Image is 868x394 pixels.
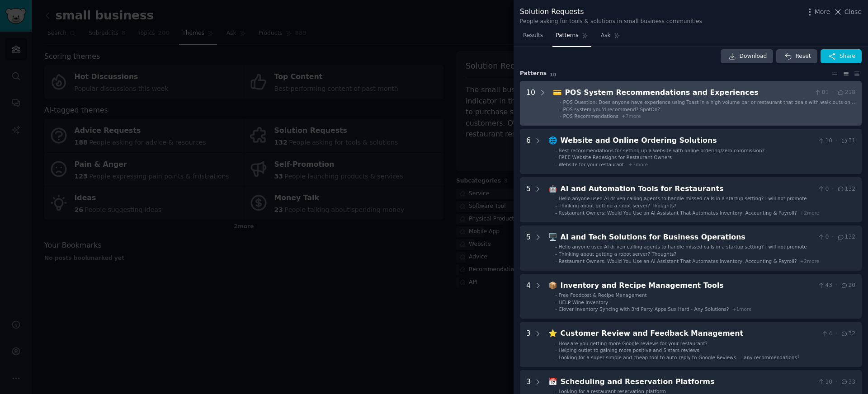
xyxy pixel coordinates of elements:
span: 31 [840,137,855,145]
div: Inventory and Recipe Management Tools [561,280,814,291]
span: Hello anyone used AI driven calling agents to handle missed calls in a startup setting? I will no... [559,244,807,249]
a: Patterns [552,28,591,47]
span: 32 [840,330,855,338]
span: Close [844,7,862,17]
div: 5 [526,232,531,264]
span: HELP Wine Inventory [559,300,609,305]
span: Free Foodcost & Recipe Management [559,292,647,298]
div: - [560,113,561,119]
span: Helping outlet to gaining more positive and 5 stars reviews. [559,347,701,353]
span: 10 [550,72,557,77]
div: - [555,292,557,298]
div: - [555,299,557,305]
span: POS Recommendations [563,113,618,119]
div: People asking for tools & solutions in small business communities [520,18,702,26]
span: 10 [817,378,832,386]
button: Reset [776,49,817,64]
div: - [555,347,557,353]
span: 132 [837,233,855,241]
span: 132 [837,185,855,193]
span: + 3 more [629,162,648,167]
span: · [835,281,837,290]
span: How are you getting more Google reviews for your restaurant? [559,341,708,346]
span: + 2 more [800,258,820,264]
div: Scheduling and Reservation Platforms [561,376,814,388]
span: Pattern s [520,70,547,78]
div: 6 [526,135,531,168]
span: 20 [840,281,855,290]
div: AI and Tech Solutions for Business Operations [561,232,814,243]
span: 218 [837,89,855,97]
div: 3 [526,328,531,361]
span: · [835,378,837,386]
span: Looking for a super simple and cheap tool to auto-reply to Google Reviews — any recommendations? [559,355,800,360]
span: Results [523,32,543,40]
span: Patterns [556,32,578,40]
span: Website for your restaurant. [559,162,626,167]
span: Restaurant Owners: Would You Use an AI Assistant That Automates Inventory, Accounting & Payroll? [559,210,797,216]
span: 📦 [548,281,557,290]
div: - [560,99,561,105]
span: More [815,7,830,17]
span: 4 [821,330,832,338]
div: 4 [526,280,531,313]
div: - [555,354,557,361]
div: 5 [526,183,531,216]
span: 🤖 [548,184,557,193]
span: 10 [817,137,832,145]
span: 💳 [553,88,562,97]
div: - [555,210,557,216]
div: - [555,258,557,264]
span: 43 [817,281,832,290]
span: POS Question: Does anyone have experience using Toast in a high volume bar or restaurant that dea... [563,99,855,111]
a: Ask [598,28,623,47]
span: 0 [817,185,829,193]
span: Hello anyone used AI driven calling agents to handle missed calls in a startup setting? I will no... [559,196,807,201]
span: 81 [814,89,829,97]
div: - [555,195,557,202]
span: POS system you'd recommend? SpotOn? [563,107,660,112]
span: ⭐ [548,329,557,338]
span: Ask [601,32,611,40]
span: Best recommendations for setting up a website with online ordering/zero commission? [559,148,765,153]
div: Website and Online Ordering Solutions [561,135,814,146]
button: Close [833,7,862,17]
div: - [560,106,561,113]
a: Results [520,28,546,47]
span: Thinking about getting a robot server? Thoughts? [559,203,676,208]
span: Clover Inventory Syncing with 3rd Party Apps Sux Hard - Any Solutions? [559,306,729,312]
span: + 1 more [732,306,752,312]
div: - [555,202,557,209]
span: FREE Website Redesigns for Restaurant Owners [559,155,672,160]
span: 0 [817,233,829,241]
a: Download [721,49,774,64]
span: · [832,185,834,193]
span: 📅 [548,377,557,386]
button: More [805,7,830,17]
span: Looking for a restaurant reservation platform [559,389,666,394]
div: - [555,154,557,160]
span: Thinking about getting a robot server? Thoughts? [559,251,676,257]
span: 🖥️ [548,233,557,241]
div: 10 [526,87,535,120]
div: Solution Requests [520,6,702,18]
div: - [555,306,557,312]
div: Customer Review and Feedback Management [561,328,818,339]
span: Download [740,52,767,61]
span: Share [840,52,855,61]
span: Restaurant Owners: Would You Use an AI Assistant That Automates Inventory, Accounting & Payroll? [559,258,797,264]
button: Share [821,49,862,64]
div: - [555,147,557,154]
span: + 2 more [800,210,820,216]
span: · [835,137,837,145]
span: · [835,330,837,338]
div: - [555,251,557,257]
div: POS System Recommendations and Experiences [565,87,811,98]
div: - [555,244,557,250]
span: · [832,233,834,241]
span: + 7 more [622,113,641,119]
div: - [555,161,557,168]
span: 🌐 [548,136,557,145]
span: Reset [795,52,811,61]
div: AI and Automation Tools for Restaurants [561,183,814,195]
